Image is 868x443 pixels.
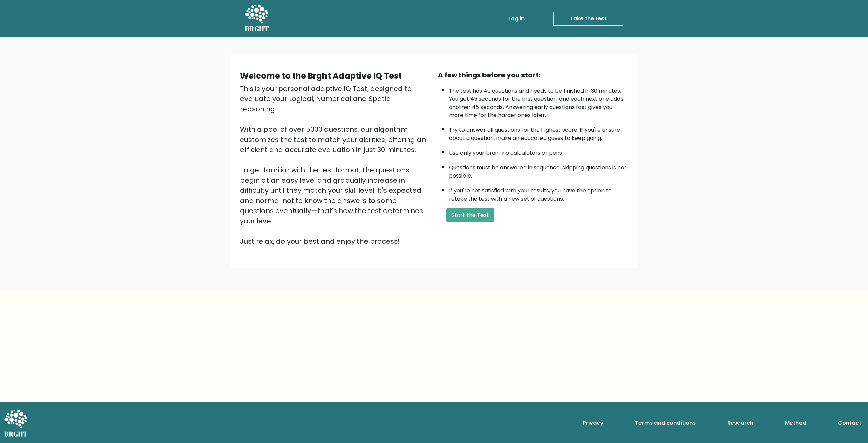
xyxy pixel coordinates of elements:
[835,416,864,430] a: Contact
[240,84,430,246] div: This is your personal adaptive IQ Test, designed to evaluate your Logical, Numerical and Spatial ...
[449,146,628,157] li: Use only your brain, no calculators or pens.
[782,416,809,430] a: Method
[245,3,269,35] a: BRGHT
[449,84,628,119] li: The test has 40 questions and needs to be finished in 30 minutes. You get 45 seconds for the firs...
[632,416,698,430] a: Terms and conditions
[449,160,628,180] li: Questions must be answered in sequence; skipping questions is not possible.
[245,25,269,33] h5: BRGHT
[725,416,756,430] a: Research
[240,70,402,81] b: Welcome to the Brght Adaptive IQ Test
[449,123,628,142] li: Try to answer all questions for the highest score. If you're unsure about a question, make an edu...
[438,70,628,80] div: A few things before you start:
[506,12,527,25] a: Log in
[449,183,628,203] li: If you're not satisfied with your results, you have the option to retake the test with a new set ...
[553,12,623,26] a: Take the test
[580,416,606,430] a: Privacy
[446,208,494,222] button: Start the Test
